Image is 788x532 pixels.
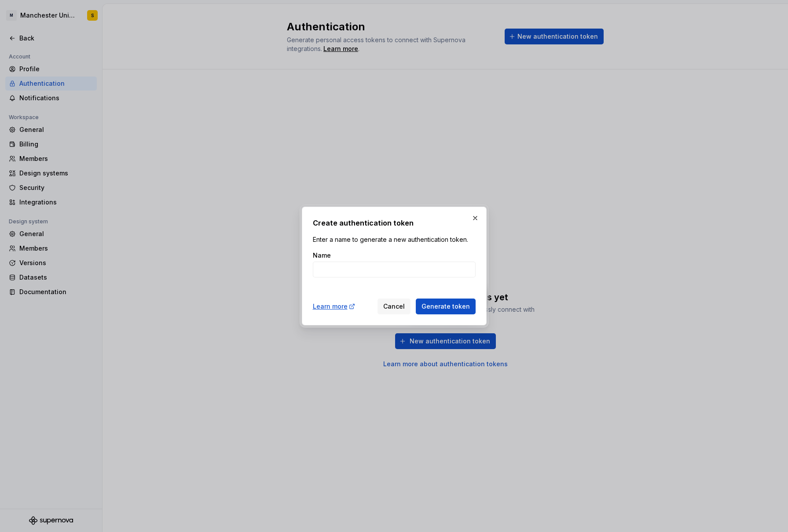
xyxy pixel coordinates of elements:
span: Generate token [421,302,470,311]
button: Cancel [378,299,410,314]
button: Generate token [416,299,476,314]
a: Learn more [313,302,356,311]
label: Name [313,251,331,260]
span: Cancel [383,302,405,311]
p: Enter a name to generate a new authentication token. [313,235,476,244]
h2: Create authentication token [313,218,476,228]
